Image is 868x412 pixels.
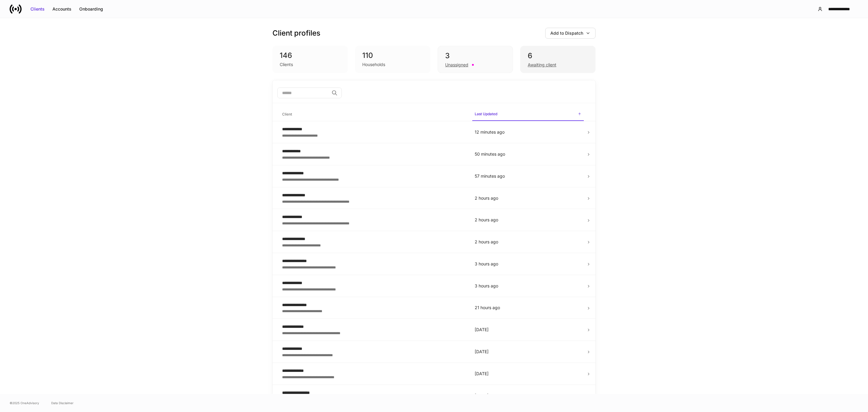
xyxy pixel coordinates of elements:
[475,305,581,311] p: 21 hours ago
[475,327,581,333] p: [DATE]
[280,51,341,60] div: 146
[75,4,107,14] button: Onboarding
[49,4,75,14] button: Accounts
[475,111,497,117] h6: Last Updated
[445,51,505,61] div: 3
[475,261,581,267] p: 3 hours ago
[475,129,581,135] p: 12 minutes ago
[282,111,292,117] h6: Client
[475,371,581,377] p: [DATE]
[475,283,581,289] p: 3 hours ago
[528,51,588,61] div: 6
[52,6,71,12] div: Accounts
[520,46,596,73] div: 6Awaiting client
[475,195,581,201] p: 2 hours ago
[472,108,584,121] span: Last Updated
[280,108,467,121] span: Client
[362,62,385,68] div: Households
[475,173,581,179] p: 57 minutes ago
[79,6,103,12] div: Onboarding
[445,62,468,68] div: Unassigned
[10,401,39,405] span: © 2025 OneAdvisory
[475,217,581,223] p: 2 hours ago
[545,28,596,39] button: Add to Dispatch
[272,28,320,38] h3: Client profiles
[280,62,293,68] div: Clients
[30,6,45,12] div: Clients
[475,151,581,157] p: 50 minutes ago
[550,30,583,36] div: Add to Dispatch
[475,349,581,355] p: [DATE]
[475,393,581,399] p: [DATE]
[528,62,556,68] div: Awaiting client
[475,239,581,245] p: 2 hours ago
[362,51,423,60] div: 110
[27,4,49,14] button: Clients
[51,401,74,405] a: Data Disclaimer
[438,46,513,73] div: 3Unassigned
